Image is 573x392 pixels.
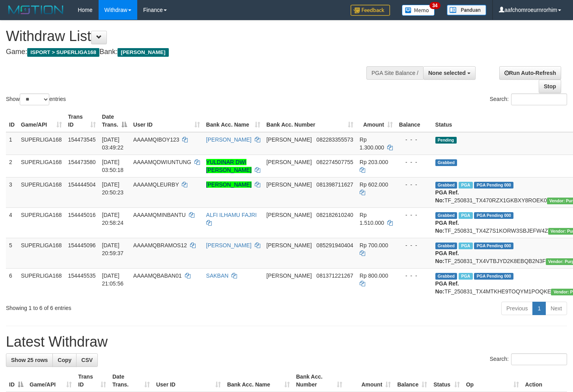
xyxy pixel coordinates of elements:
div: Showing 1 to 6 of 6 entries [6,301,233,312]
span: Marked by aafounsreynich [459,182,472,189]
th: Game/API: activate to sort column ascending [26,370,75,392]
h1: Latest Withdraw [6,334,567,350]
a: Run Auto-Refresh [499,66,561,80]
h1: Withdraw List [6,28,374,44]
span: Copy 081371221267 to clipboard [316,273,353,279]
b: PGA Ref. No: [435,220,459,234]
th: Op: activate to sort column ascending [463,370,522,392]
th: User ID: activate to sort column ascending [130,110,203,132]
span: PGA Pending [474,212,513,219]
span: 154473580 [68,159,96,165]
span: Grabbed [435,273,457,280]
td: SUPERLIGA168 [18,268,65,299]
span: 154445096 [68,242,96,248]
td: SUPERLIGA168 [18,207,65,238]
a: YULDINAR DWI [PERSON_NAME] [206,159,252,173]
td: SUPERLIGA168 [18,155,65,177]
span: Marked by aafheankoy [459,273,472,280]
span: PGA Pending [474,273,513,280]
label: Search: [490,93,567,105]
span: Show 25 rows [11,357,48,363]
th: Bank Acc. Number: activate to sort column ascending [293,370,345,392]
th: Action [522,370,567,392]
span: Pending [435,137,457,144]
div: - - - [399,181,429,189]
a: CSV [76,353,98,367]
span: [PERSON_NAME] [267,136,312,143]
span: [DATE] 21:05:56 [102,273,124,287]
th: ID [6,110,18,132]
span: AAAAMQMINBANTU [133,212,186,218]
span: Rp 203.000 [360,159,388,165]
span: Grabbed [435,212,457,219]
label: Search: [490,353,567,365]
span: Marked by aafheankoy [459,243,472,249]
div: - - - [399,241,429,249]
td: 5 [6,238,18,268]
span: Grabbed [435,243,457,249]
select: Showentries [20,93,49,105]
a: Stop [539,80,561,93]
span: [DATE] 20:58:24 [102,212,124,226]
b: PGA Ref. No: [435,189,459,203]
th: Bank Acc. Name: activate to sort column ascending [224,370,293,392]
span: [DATE] 20:50:23 [102,181,124,196]
a: ALFI ILHAMU FAJRI [206,212,257,218]
span: None selected [428,70,466,76]
span: Rp 1.510.000 [360,212,384,226]
th: Balance: activate to sort column ascending [394,370,430,392]
span: 34 [429,2,440,9]
span: Copy [58,357,71,363]
img: panduan.png [447,5,486,15]
th: Date Trans.: activate to sort column descending [99,110,130,132]
span: Copy 085291940404 to clipboard [316,242,353,248]
div: PGA Site Balance / [366,66,423,80]
a: Copy [52,353,77,367]
td: SUPERLIGA168 [18,238,65,268]
span: Rp 1.300.000 [360,136,384,151]
span: Marked by aafheankoy [459,212,472,219]
button: None selected [423,66,476,80]
span: PGA Pending [474,182,513,189]
a: Previous [501,302,533,315]
h4: Game: Bank: [6,48,374,56]
span: Copy 082274507755 to clipboard [316,159,353,165]
a: SAKBAN [206,273,229,279]
span: 154473545 [68,136,96,143]
span: [PERSON_NAME] [118,48,168,57]
th: Date Trans.: activate to sort column ascending [109,370,153,392]
td: SUPERLIGA168 [18,132,65,155]
td: 4 [6,207,18,238]
td: 6 [6,268,18,299]
img: Feedback.jpg [351,5,390,16]
span: Rp 602.000 [360,181,388,188]
span: 154445535 [68,273,96,279]
span: AAAAMQBRAMOS12 [133,242,187,248]
a: 1 [532,302,546,315]
span: AAAAMQBABAN01 [133,273,182,279]
a: [PERSON_NAME] [206,136,252,143]
a: [PERSON_NAME] [206,181,252,188]
span: PGA Pending [474,243,513,249]
th: Status: activate to sort column ascending [430,370,463,392]
span: ISPORT > SUPERLIGA168 [27,48,99,57]
img: Button%20Memo.svg [402,5,435,16]
a: Show 25 rows [6,353,53,367]
th: Amount: activate to sort column ascending [356,110,396,132]
div: - - - [399,211,429,219]
span: Copy 082182610240 to clipboard [316,212,353,218]
td: SUPERLIGA168 [18,177,65,207]
span: Copy 081398711627 to clipboard [316,181,353,188]
span: [DATE] 03:49:22 [102,136,124,151]
td: 2 [6,155,18,177]
span: [DATE] 20:59:37 [102,242,124,256]
span: 154444504 [68,181,96,188]
div: - - - [399,158,429,166]
td: 3 [6,177,18,207]
input: Search: [511,353,567,365]
span: 154445016 [68,212,96,218]
th: Trans ID: activate to sort column ascending [75,370,109,392]
span: [PERSON_NAME] [267,212,312,218]
span: AAAAMQDWIUNTUNG [133,159,191,165]
div: - - - [399,136,429,144]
